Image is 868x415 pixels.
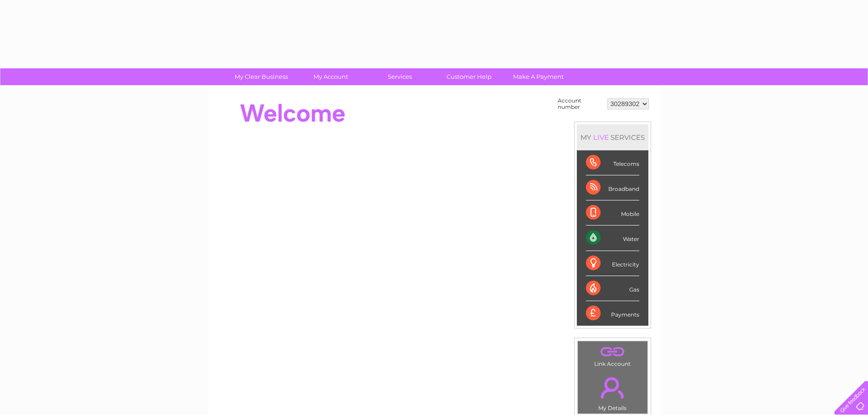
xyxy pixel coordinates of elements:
a: Services [362,68,437,85]
div: MY SERVICES [577,124,648,150]
div: Mobile [586,200,639,225]
a: Make A Payment [501,68,576,85]
div: Electricity [586,251,639,276]
div: Water [586,225,639,251]
a: . [580,372,645,404]
td: Account number [555,95,605,113]
a: Customer Help [431,68,507,85]
div: Gas [586,276,639,301]
div: Broadband [586,175,639,200]
a: My Account [293,68,368,85]
td: My Details [577,369,648,414]
a: My Clear Business [224,68,299,85]
a: . [580,343,645,359]
div: Telecoms [586,150,639,175]
div: LIVE [591,133,611,142]
div: Payments [586,301,639,326]
td: Link Account [577,341,648,369]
